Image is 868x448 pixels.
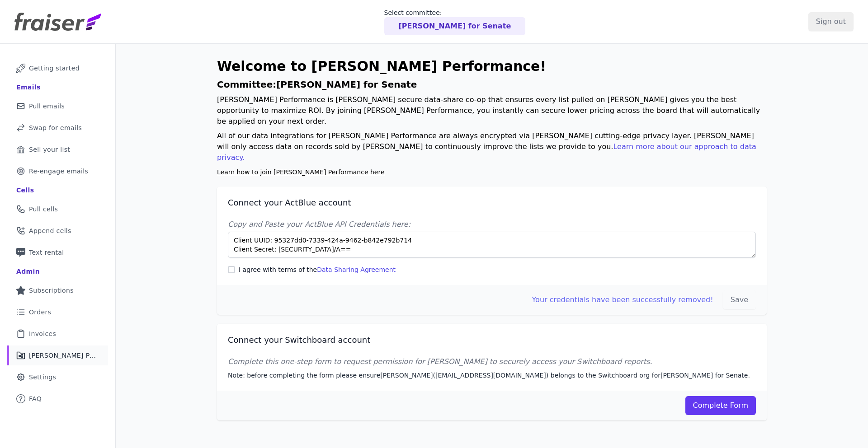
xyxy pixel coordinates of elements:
h2: Connect your ActBlue account [228,197,756,208]
a: Sell your list [7,140,108,159]
a: Complete Form [685,396,756,415]
span: Sell your list [29,145,70,154]
span: FAQ [29,394,42,403]
div: Cells [16,186,34,195]
h1: Welcome to [PERSON_NAME] Performance! [217,58,767,75]
span: Subscriptions [29,286,74,295]
a: Pull cells [7,199,108,219]
p: All of our data integrations for [PERSON_NAME] Performance are always encrypted via [PERSON_NAME]... [217,131,767,163]
a: Settings [7,367,108,387]
a: Pull emails [7,96,108,116]
a: Invoices [7,324,108,344]
a: Getting started [7,58,108,78]
button: Save [723,290,756,309]
h1: Committee: [PERSON_NAME] for Senate [217,78,767,91]
a: Re-engage emails [7,161,108,181]
a: Orders [7,302,108,322]
span: Swap for emails [29,123,82,132]
p: Select committee: [384,8,526,17]
p: [PERSON_NAME] Performance is [PERSON_NAME] secure data-share co-op that ensures every list pulled... [217,94,767,127]
div: Emails [16,83,41,92]
a: [PERSON_NAME] Performance [7,345,108,365]
p: [PERSON_NAME] for Senate [399,21,511,32]
a: Subscriptions [7,280,108,300]
span: Orders [29,308,51,317]
span: Your credentials have been successfully removed! [532,295,713,304]
span: Invoices [29,329,56,338]
div: Admin [16,267,40,276]
img: Fraiser Logo [14,13,101,31]
a: Learn how to join [PERSON_NAME] Performance here [217,168,385,176]
a: Text rental [7,243,108,262]
span: Settings [29,373,56,382]
span: Text rental [29,248,64,257]
p: Note: before completing the form please ensure [PERSON_NAME] ( [EMAIL_ADDRESS][DOMAIN_NAME] ) bel... [228,371,756,380]
span: [PERSON_NAME] Performance [29,351,97,360]
a: Swap for emails [7,118,108,138]
span: Append cells [29,226,71,235]
a: FAQ [7,389,108,409]
a: Select committee: [PERSON_NAME] for Senate [384,8,526,35]
label: Copy and Paste your ActBlue API Credentials here: [228,219,756,230]
span: Pull cells [29,205,58,214]
span: Re-engage emails [29,167,88,176]
a: Append cells [7,221,108,241]
input: Sign out [808,12,854,31]
p: Complete this one-step form to request permission for [PERSON_NAME] to securely access your Switc... [228,356,756,367]
span: Getting started [29,64,80,73]
h2: Connect your Switchboard account [228,335,756,345]
span: Pull emails [29,102,65,111]
label: I agree with terms of the [239,265,396,274]
a: Data Sharing Agreement [317,266,396,273]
